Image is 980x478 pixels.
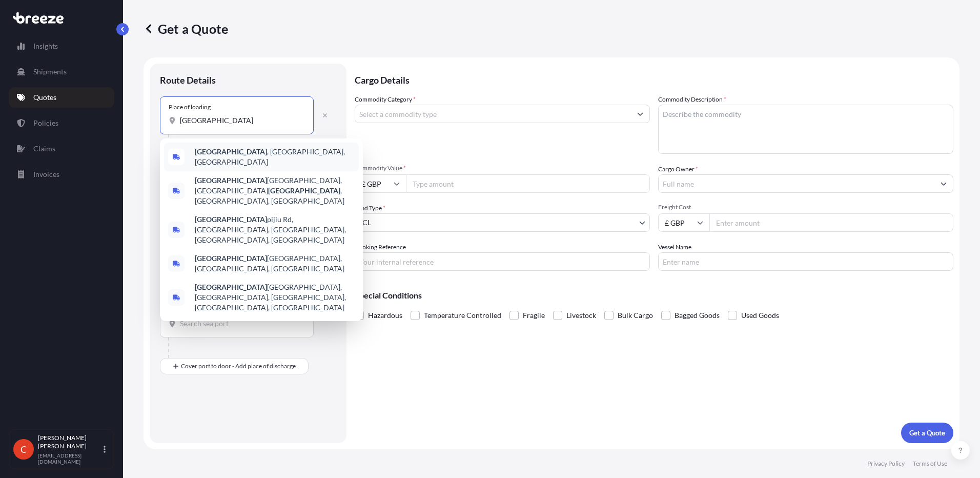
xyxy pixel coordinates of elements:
[195,282,355,313] span: [GEOGRAPHIC_DATA], [GEOGRAPHIC_DATA], [GEOGRAPHIC_DATA], [GEOGRAPHIC_DATA], [GEOGRAPHIC_DATA]
[355,242,406,252] label: Booking Reference
[195,253,355,274] span: [GEOGRAPHIC_DATA], [GEOGRAPHIC_DATA], [GEOGRAPHIC_DATA]
[180,318,301,329] input: Destination
[523,308,545,323] span: Fragile
[658,252,953,271] input: Enter name
[659,174,934,193] input: Full name
[709,213,953,232] input: Enter amount
[195,147,355,167] span: , [GEOGRAPHIC_DATA], [GEOGRAPHIC_DATA]
[38,452,101,465] p: [EMAIL_ADDRESS][DOMAIN_NAME]
[38,434,101,450] p: [PERSON_NAME] [PERSON_NAME]
[355,252,650,271] input: Your internal reference
[33,118,58,128] p: Policies
[355,64,953,94] p: Cargo Details
[195,214,355,245] span: pijiu Rd, [GEOGRAPHIC_DATA], [GEOGRAPHIC_DATA], [GEOGRAPHIC_DATA], [GEOGRAPHIC_DATA]
[658,164,698,174] label: Cargo Owner
[355,291,953,300] p: Special Conditions
[33,92,56,103] p: Quotes
[195,147,267,156] b: [GEOGRAPHIC_DATA]
[144,21,228,37] p: Get a Quote
[867,460,905,468] p: Privacy Policy
[160,138,363,321] div: Show suggestions
[566,308,596,323] span: Livestock
[658,203,953,211] span: Freight Cost
[181,361,296,371] span: Cover port to door - Add place of discharge
[355,203,385,213] span: Load Type
[675,308,720,323] span: Bagged Goods
[913,460,947,468] p: Terms of Use
[658,94,726,105] label: Commodity Description
[180,115,301,126] input: Place of loading
[33,41,58,51] p: Insights
[658,242,691,252] label: Vessel Name
[631,105,649,123] button: Show suggestions
[33,67,67,77] p: Shipments
[268,186,340,195] b: [GEOGRAPHIC_DATA]
[33,169,59,180] p: Invoices
[355,94,416,105] label: Commodity Category
[33,144,55,154] p: Claims
[195,254,267,263] b: [GEOGRAPHIC_DATA]
[355,164,650,172] span: Commodity Value
[934,174,953,193] button: Show suggestions
[195,215,267,224] b: [GEOGRAPHIC_DATA]
[741,308,779,323] span: Used Goods
[909,428,945,438] p: Get a Quote
[618,308,653,323] span: Bulk Cargo
[355,105,631,123] input: Select a commodity type
[406,174,650,193] input: Type amount
[160,74,216,86] p: Route Details
[195,176,267,185] b: [GEOGRAPHIC_DATA]
[359,217,371,228] span: LCL
[424,308,501,323] span: Temperature Controlled
[195,283,267,291] b: [GEOGRAPHIC_DATA]
[195,175,355,206] span: [GEOGRAPHIC_DATA], [GEOGRAPHIC_DATA] , [GEOGRAPHIC_DATA], [GEOGRAPHIC_DATA]
[169,103,211,111] div: Place of loading
[368,308,402,323] span: Hazardous
[21,444,27,454] span: C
